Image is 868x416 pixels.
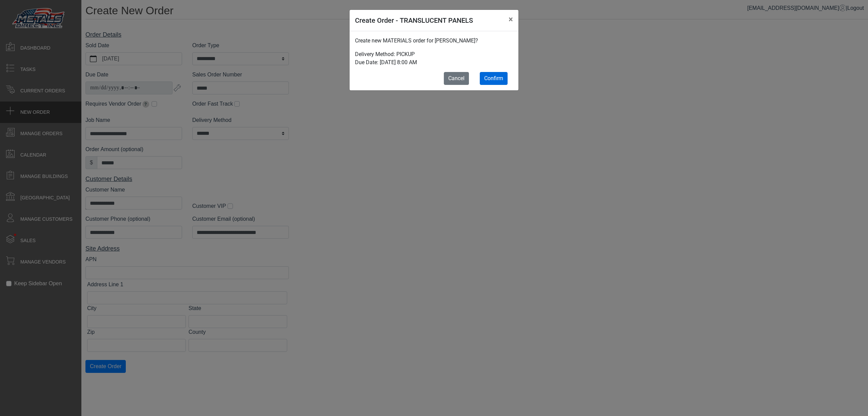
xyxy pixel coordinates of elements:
p: Delivery Method: PICKUP Due Date: [DATE] 8:00 AM [355,50,513,67]
button: Confirm [480,72,508,85]
span: Confirm [484,75,503,82]
button: Close [503,10,518,29]
button: Cancel [444,72,469,85]
p: Create new MATERIALS order for [PERSON_NAME]? [355,37,513,45]
h5: Create Order - TRANSLUCENT PANELS [355,15,473,25]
